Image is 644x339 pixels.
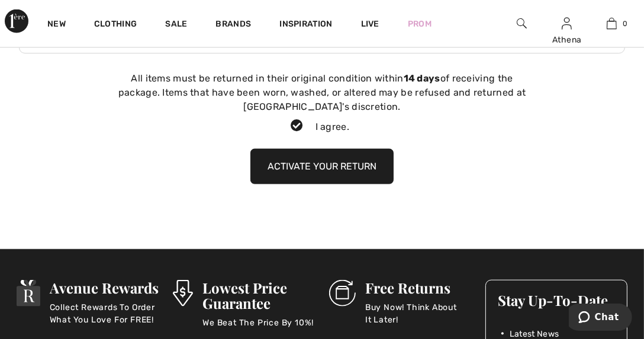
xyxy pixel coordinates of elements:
[623,18,627,29] span: 0
[279,19,332,31] span: Inspiration
[329,280,356,307] img: Free Returns
[202,280,315,311] h3: Lowest Price Guarantee
[17,280,40,307] img: Avenue Rewards
[47,19,66,31] a: New
[165,19,187,31] a: Sale
[94,19,137,31] a: Clothing
[250,149,394,184] button: Activate your return
[50,280,159,295] h3: Avenue Rewards
[517,17,527,31] img: search the website
[498,292,615,308] h3: Stay Up-To-Date
[173,280,193,307] img: Lowest Price Guarantee
[361,18,379,30] a: Live
[115,71,529,114] div: All items must be returned in their original condition within of receiving the package. Items tha...
[607,17,617,31] img: My Bag
[590,17,634,31] a: 0
[404,73,440,84] strong: 14 days
[562,17,572,31] img: My Info
[5,9,28,33] img: 1ère Avenue
[408,18,432,30] a: Prom
[365,301,471,325] p: Buy Now! Think About It Later!
[281,120,363,134] label: I agree.
[545,34,589,46] div: Athena
[365,280,471,295] h3: Free Returns
[562,18,572,29] a: Sign In
[50,301,159,325] p: Collect Rewards To Order What You Love For FREE!
[216,19,252,31] a: Brands
[569,304,632,333] iframe: Opens a widget where you can chat to one of our agents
